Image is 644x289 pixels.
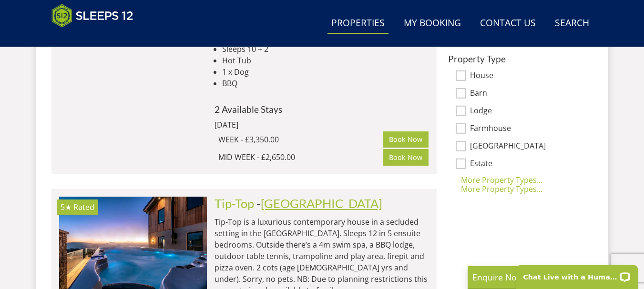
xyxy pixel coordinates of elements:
a: Book Now [383,149,429,165]
img: Sleeps 12 [51,4,133,28]
li: Hot Tub [222,55,429,66]
span: Tip-Top has a 5 star rating under the Quality in Tourism Scheme [61,202,72,212]
a: My Booking [400,13,465,34]
a: Properties [327,13,388,34]
label: House [470,71,585,81]
a: [GEOGRAPHIC_DATA] [261,196,382,210]
iframe: Customer reviews powered by Trustpilot [47,33,147,41]
span: Rated [73,202,94,212]
div: [DATE] [215,119,343,130]
p: Enquire Now [472,271,615,283]
li: Sleeps 10 + 2 [222,43,429,55]
label: Farmhouse [470,124,585,134]
label: Estate [470,159,585,169]
li: 1 x Dog [222,66,429,78]
a: Book Now [383,131,429,148]
div: WEEK - £3,350.00 [218,134,383,145]
div: More Property Types... [448,174,585,186]
a: Search [551,13,593,34]
a: Contact Us [476,13,540,34]
div: MID WEEK - £2,650.00 [218,151,383,163]
span: - [256,196,382,210]
a: Tip-Top [215,196,254,210]
label: Barn [470,89,585,99]
h4: 2 Available Stays [215,104,429,114]
h3: Property Type [448,54,585,64]
li: BBQ [222,78,429,89]
label: [GEOGRAPHIC_DATA] [470,141,585,152]
iframe: LiveChat chat widget [510,259,644,289]
div: More Property Types... [448,183,585,195]
label: Lodge [470,106,585,117]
